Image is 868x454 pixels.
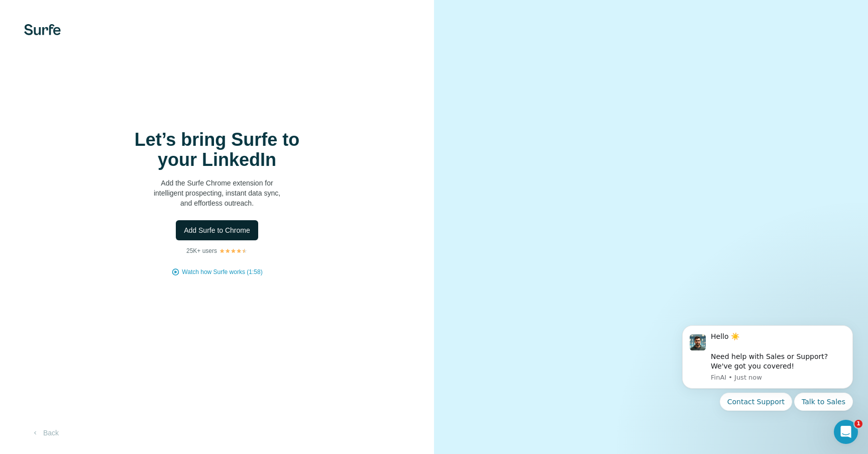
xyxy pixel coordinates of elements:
[182,267,262,277] button: Watch how Surfe works (1:58)
[667,313,868,449] iframe: Intercom notifications message
[219,248,248,254] img: Rating Stars
[117,130,317,170] h1: Let’s bring Surfe to your LinkedIn
[24,24,61,35] img: Surfe's logo
[24,424,66,442] button: Back
[186,246,217,255] p: 25K+ users
[834,420,858,444] iframe: Intercom live chat
[117,178,317,208] p: Add the Surfe Chrome extension for intelligent prospecting, instant data sync, and effortless out...
[176,220,258,240] button: Add Surfe to Chrome
[854,420,862,428] span: 1
[184,225,250,235] span: Add Surfe to Chrome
